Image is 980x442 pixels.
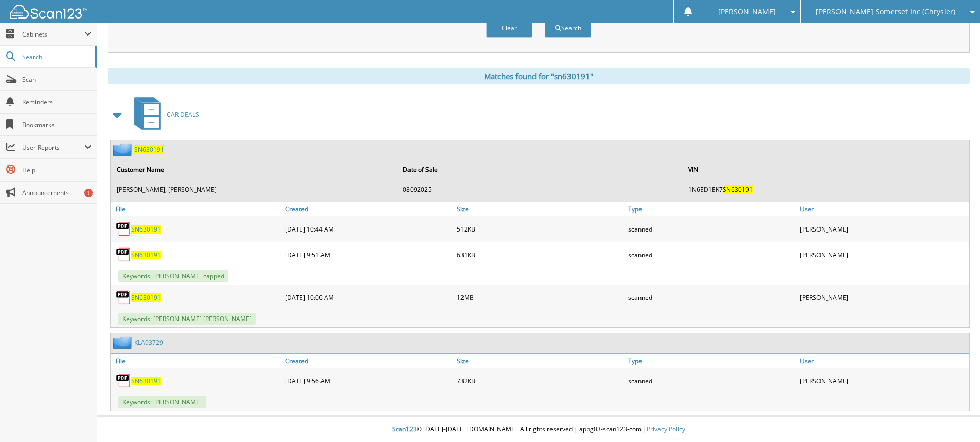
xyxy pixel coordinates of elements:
a: SN630191 [131,251,161,259]
th: VIN [683,159,968,180]
a: SN630191 [131,293,161,302]
a: Size [454,202,626,216]
div: 732KB [454,370,626,391]
div: 512KB [454,219,626,239]
span: CAR DEALS [167,110,199,119]
div: scanned [626,287,797,308]
th: Customer Name [112,159,397,180]
div: [DATE] 9:56 AM [282,370,454,391]
img: PDF.png [116,290,131,305]
div: [DATE] 10:44 AM [282,219,454,239]
button: Clear [486,19,532,38]
span: Keywords: [PERSON_NAME] [PERSON_NAME] [118,313,256,325]
img: PDF.png [116,373,131,388]
div: [DATE] 10:06 AM [282,287,454,308]
div: 12MB [454,287,626,308]
div: © [DATE]-[DATE] [DOMAIN_NAME]. All rights reserved | appg03-scan123-com | [97,417,980,442]
div: 1 [84,189,93,197]
div: [PERSON_NAME] [797,287,969,308]
span: Search [22,52,90,61]
a: Type [626,354,797,368]
a: User [797,202,969,216]
span: Help [22,166,92,174]
a: CAR DEALS [128,94,199,135]
button: Search [545,19,591,38]
td: 1N6ED1EK7 [683,181,968,198]
span: Bookmarks [22,120,92,129]
img: scan123-logo-white.svg [10,5,87,19]
span: [PERSON_NAME] [718,9,776,15]
a: Privacy Policy [647,425,685,433]
img: folder2.png [113,336,134,349]
a: SN630191 [134,145,164,154]
div: scanned [626,370,797,391]
span: Announcements [22,188,92,197]
a: Created [282,202,454,216]
a: KLA93729 [134,338,163,347]
span: Keywords: [PERSON_NAME] [118,396,206,408]
div: [PERSON_NAME] [797,370,969,391]
a: SN630191 [131,377,161,385]
span: Reminders [22,98,92,107]
div: scanned [626,244,797,265]
a: Type [626,202,797,216]
span: Cabinets [22,30,84,39]
a: Size [454,354,626,368]
span: [PERSON_NAME] Somerset Inc (Chrysler) [816,9,955,15]
iframe: Chat Widget [929,393,980,442]
div: [PERSON_NAME] [797,219,969,239]
div: 631KB [454,244,626,265]
span: Keywords: [PERSON_NAME] capped [118,270,228,282]
a: Created [282,354,454,368]
a: File [111,354,282,368]
div: Matches found for "sn630191" [108,68,970,84]
img: folder2.png [113,143,134,156]
img: PDF.png [116,247,131,262]
a: SN630191 [131,225,161,234]
div: scanned [626,219,797,239]
td: [PERSON_NAME], [PERSON_NAME] [112,181,397,198]
span: Scan [22,75,92,84]
span: Scan123 [392,425,417,433]
div: [PERSON_NAME] [797,244,969,265]
span: User Reports [22,143,84,152]
img: PDF.png [116,221,131,237]
td: 08092025 [398,181,683,198]
a: User [797,354,969,368]
div: [DATE] 9:51 AM [282,244,454,265]
a: File [111,202,282,216]
th: Date of Sale [398,159,683,180]
span: SN630191 [723,185,753,194]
